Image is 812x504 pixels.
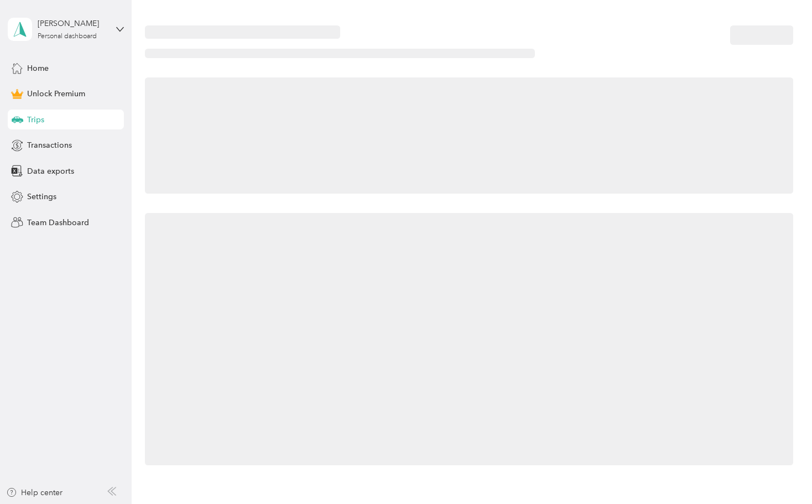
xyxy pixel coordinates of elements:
div: [PERSON_NAME] [38,18,107,29]
span: Trips [27,114,44,126]
span: Team Dashboard [27,217,89,228]
iframe: Everlance-gr Chat Button Frame [750,442,812,504]
span: Home [27,63,49,74]
span: Settings [27,191,56,202]
span: Data exports [27,165,74,177]
span: Unlock Premium [27,88,85,100]
div: Personal dashboard [38,33,97,40]
span: Transactions [27,139,72,151]
button: Help center [6,487,63,498]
